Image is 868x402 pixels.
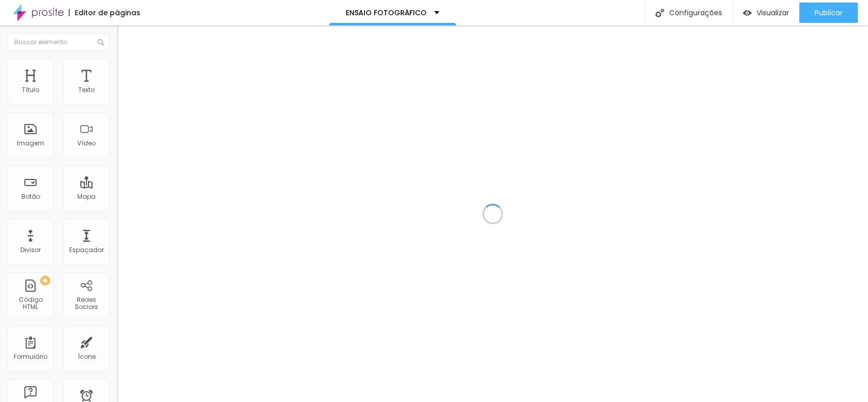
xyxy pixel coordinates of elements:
div: Texto [78,86,95,94]
div: Código HTML [10,296,50,311]
div: Imagem [17,140,44,147]
span: Visualizar [757,9,789,17]
p: ENSAIO FOTOGRÁFICO [346,9,427,16]
div: Espaçador [69,246,104,254]
div: Botão [21,193,40,200]
div: Mapa [77,193,96,200]
div: Divisor [20,246,41,254]
button: Visualizar [733,3,799,23]
button: Publicar [799,3,858,23]
div: Ícone [78,353,96,360]
img: Icone [98,39,104,45]
div: Editor de páginas [69,9,140,16]
div: Redes Sociais [66,296,106,311]
span: Publicar [815,9,843,17]
div: Vídeo [77,140,96,147]
div: Título [22,86,39,94]
img: view-1.svg [743,9,752,17]
img: Icone [655,9,664,17]
div: Formulário [14,353,47,360]
input: Buscar elemento [8,33,109,51]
